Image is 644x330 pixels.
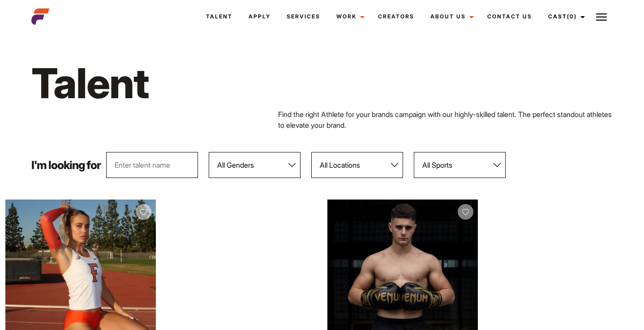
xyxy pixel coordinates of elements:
[198,4,240,29] a: Talent
[567,13,577,20] span: (0)
[31,57,366,109] h1: Talent
[31,160,101,171] p: I'm looking for
[278,109,613,130] p: Find the right Athlete for your brands campaign with our highly-skilled talent. The perfect stand...
[370,4,422,29] a: Creators
[422,4,479,29] a: About Us
[479,4,540,29] a: Contact Us
[540,4,590,29] a: Cast(0)
[596,12,607,22] img: Burger icon
[106,152,198,178] input: Enter talent name
[31,8,49,26] img: cropped-aefm-brand-fav-22-square.png
[328,4,370,29] a: Work
[240,4,279,29] a: Apply
[279,4,328,29] a: Services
